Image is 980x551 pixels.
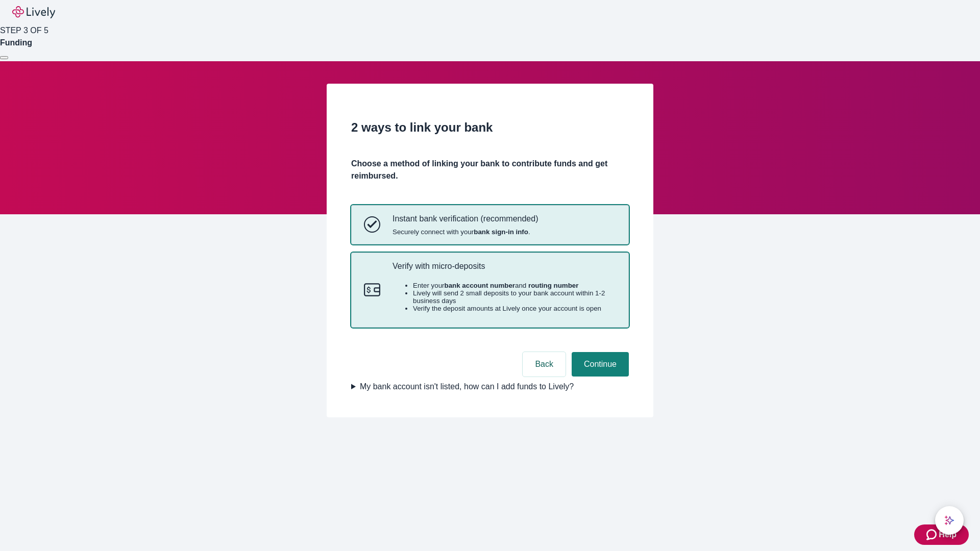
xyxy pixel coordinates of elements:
[926,529,939,541] svg: Zendesk support icon
[351,158,629,182] h4: Choose a method of linking your bank to contribute funds and get reimbursed.
[474,228,528,236] strong: bank sign-in info
[413,282,616,289] li: Enter your and
[944,515,954,525] svg: Lively AI Assistant
[528,282,578,289] strong: routing number
[393,214,538,223] p: Instant bank verification (recommended)
[364,216,380,233] svg: Instant bank verification
[413,289,616,305] li: Lively will send 2 small deposits to your bank account within 1-2 business days
[352,253,628,328] button: Micro-depositsVerify with micro-depositsEnter yourbank account numberand routing numberLively wil...
[12,6,55,18] img: Lively
[572,352,629,377] button: Continue
[364,282,380,298] svg: Micro-deposits
[935,506,964,535] button: chat
[413,305,616,312] li: Verify the deposit amounts at Lively once your account is open
[351,118,629,137] h2: 2 ways to link your bank
[351,381,629,393] summary: My bank account isn't listed, how can I add funds to Lively?
[393,228,538,236] span: Securely connect with your .
[445,282,516,289] strong: bank account number
[352,206,628,243] button: Instant bank verificationInstant bank verification (recommended)Securely connect with yourbank si...
[523,352,566,377] button: Back
[914,524,969,545] button: Zendesk support iconHelp
[939,529,957,541] span: Help
[393,261,616,271] p: Verify with micro-deposits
